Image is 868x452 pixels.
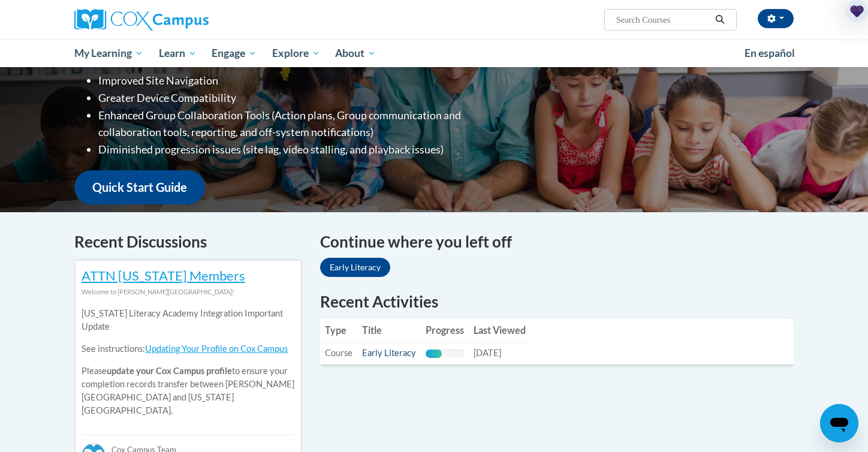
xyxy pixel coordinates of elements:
a: Updating Your Profile on Cox Campus [145,343,288,354]
th: Title [357,318,421,342]
a: Early Literacy [362,348,416,358]
span: En español [745,47,795,59]
h4: Continue where you left off [320,230,794,254]
button: Search [711,13,729,27]
li: Improved Site Navigation [98,72,509,89]
a: Engage [204,40,264,67]
div: Main menu [56,40,812,67]
img: Cox Campus [74,9,209,31]
a: Learn [151,40,204,67]
p: [US_STATE] Literacy Academy Integration Important Update [82,307,295,333]
input: Search Courses [615,13,711,27]
a: ATTN [US_STATE] Members [82,267,245,284]
h1: Recent Activities [320,291,794,312]
li: Greater Device Compatibility [98,89,509,107]
span: Engage [212,46,257,61]
iframe: Button to launch messaging window [820,404,858,442]
div: Progress, % [426,349,442,358]
a: Cox Campus [74,9,302,31]
a: About [328,40,384,67]
div: Welcome to [PERSON_NAME][GEOGRAPHIC_DATA]! [82,285,295,299]
a: Explore [264,40,328,67]
b: update your Cox Campus profile [107,366,232,376]
li: Diminished progression issues (site lag, video stalling, and playback issues) [98,141,509,158]
span: Explore [272,46,320,61]
th: Type [320,318,357,342]
h4: Recent Discussions [74,230,302,254]
p: See instructions: [82,342,295,355]
div: Please to ensure your completion records transfer between [PERSON_NAME][GEOGRAPHIC_DATA] and [US_... [82,299,295,426]
button: Account Settings [758,9,794,28]
a: Early Literacy [320,258,390,277]
li: Enhanced Group Collaboration Tools (Action plans, Group communication and collaboration tools, re... [98,107,509,141]
a: Quick Start Guide [74,170,205,204]
span: Course [325,348,352,358]
span: [DATE] [474,348,501,358]
a: My Learning [67,40,151,67]
span: Learn [159,46,197,61]
th: Progress [421,318,469,342]
span: About [335,46,376,61]
span: My Learning [74,46,143,61]
a: En español [737,41,803,66]
th: Last Viewed [469,318,531,342]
